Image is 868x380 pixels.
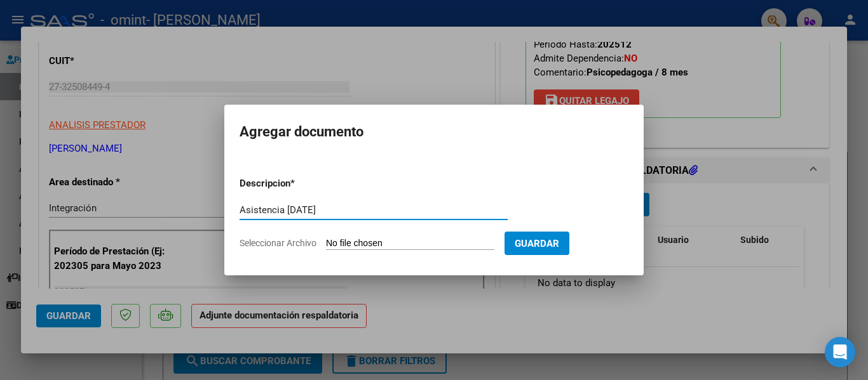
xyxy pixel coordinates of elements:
[505,232,569,255] button: Guardar
[240,238,316,248] span: Seleccionar Archivo
[240,120,628,144] h2: Agregar documento
[825,337,855,367] div: Open Intercom Messenger
[240,176,356,191] p: Descripcion
[515,238,559,249] span: Guardar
